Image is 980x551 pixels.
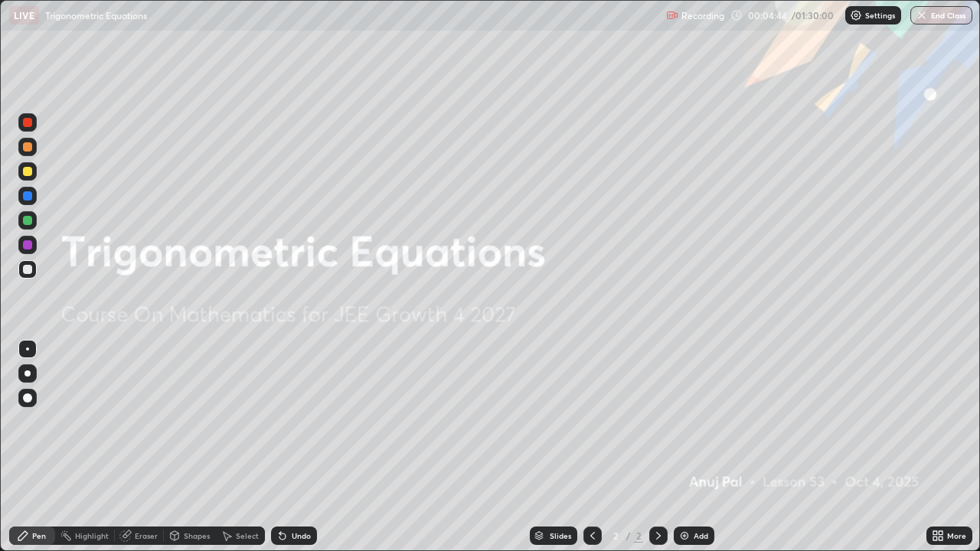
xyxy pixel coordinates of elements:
div: More [947,532,966,540]
div: Slides [550,532,571,540]
img: end-class-cross [916,9,928,21]
p: Recording [681,10,724,21]
img: add-slide-button [678,530,691,542]
p: Trigonometric Equations [45,9,147,21]
img: recording.375f2c34.svg [666,9,678,21]
p: Settings [865,11,895,19]
div: Pen [32,532,46,540]
div: 2 [634,529,643,543]
div: Highlight [75,532,109,540]
div: 2 [608,531,623,540]
div: / [626,531,631,540]
div: Eraser [135,532,158,540]
div: Shapes [184,532,210,540]
div: Select [236,532,259,540]
div: Undo [292,532,311,540]
img: class-settings-icons [850,9,862,21]
div: Add [694,532,708,540]
p: LIVE [14,9,34,21]
button: End Class [910,6,972,24]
